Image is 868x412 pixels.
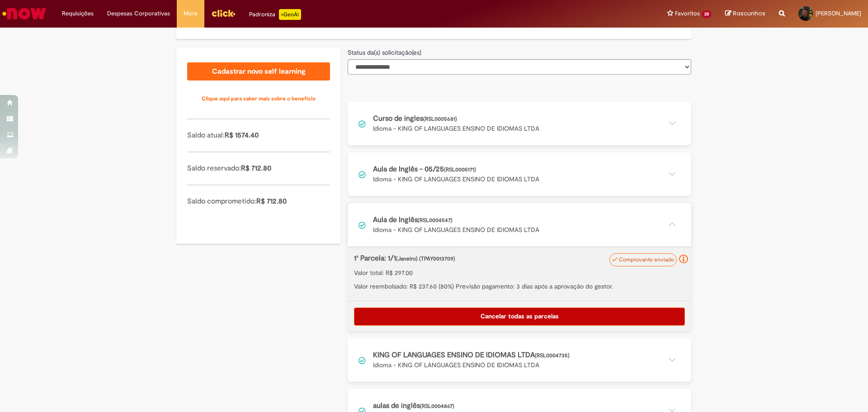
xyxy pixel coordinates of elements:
p: Saldo atual: [187,130,330,141]
a: Rascunhos [725,9,765,18]
span: Favoritos [675,9,700,18]
img: ServiceNow [1,5,47,23]
span: R$ 1574.40 [225,131,259,140]
span: R$ 712.80 [241,164,271,173]
label: Status da(s) solicitação(es) [348,48,421,57]
span: R$ 712.80 [256,197,287,206]
button: Cancelar todas as parcelas [354,308,685,326]
span: Requisições [62,9,94,18]
a: Cadastrar novo self learning [187,62,330,81]
p: +GenAi [279,9,301,20]
span: 28 [702,10,712,18]
span: Despesas Corporativas [107,9,170,18]
img: click_logo_yellow_360x200.png [211,6,236,20]
span: Comprovante enviado [619,256,674,263]
i: Seu comprovante foi enviado e recebido pelo now. Para folha Ambev: passará para aprovação de seu ... [679,255,688,264]
p: Valor reembolsado: R$ 237.60 (80%) Previsão pagamento: 3 dias após a aprovação do gestor. [354,282,685,291]
p: Saldo comprometido: [187,196,330,207]
span: (Janeiro) (TPAY0013709) [396,255,455,262]
p: 1ª Parcela: 1/1 [354,253,637,264]
span: Rascunhos [733,9,765,18]
a: Clique aqui para saber mais sobre o benefício [187,90,330,108]
p: Saldo reservado: [187,163,330,174]
span: [PERSON_NAME] [816,9,861,17]
div: Padroniza [249,9,301,20]
p: Valor total: R$ 297.00 [354,268,685,277]
span: More [184,9,198,18]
